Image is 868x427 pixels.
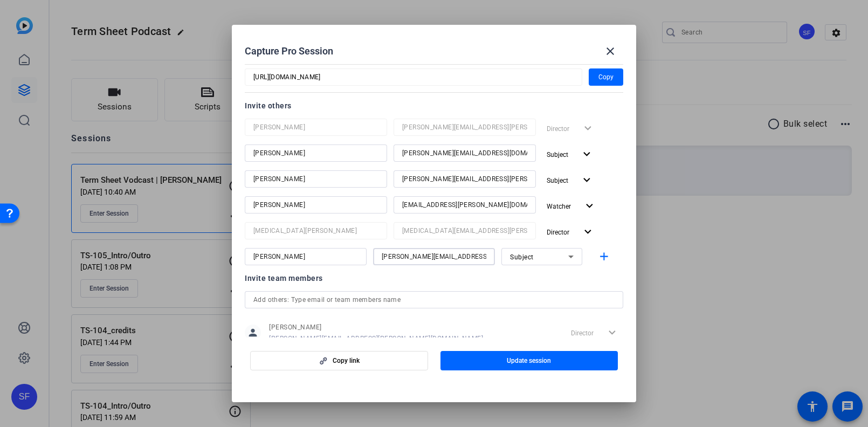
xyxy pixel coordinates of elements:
[269,334,483,343] span: [PERSON_NAME][EMAIL_ADDRESS][PERSON_NAME][DOMAIN_NAME]
[253,147,378,160] input: Name...
[250,351,428,370] button: Copy link
[402,173,527,185] input: Email...
[245,325,261,341] mat-icon: person
[547,203,571,210] span: Watcher
[547,177,568,184] span: Subject
[253,250,358,263] input: Name...
[402,224,527,237] input: Email...
[542,144,598,164] button: Subject
[598,71,614,84] span: Copy
[269,323,483,332] span: [PERSON_NAME]
[245,38,623,64] div: Capture Pro Session
[253,198,378,211] input: Name...
[402,147,527,160] input: Email...
[542,170,598,190] button: Subject
[440,351,618,370] button: Update session
[507,356,551,365] span: Update session
[382,250,486,263] input: Email...
[581,225,595,239] mat-icon: expand_more
[589,68,623,86] button: Copy
[597,250,611,264] mat-icon: add
[253,71,574,84] input: Session OTP
[333,356,360,365] span: Copy link
[542,222,599,242] button: Director
[580,148,594,161] mat-icon: expand_more
[402,198,527,211] input: Email...
[253,293,615,306] input: Add others: Type email or team members name
[510,253,534,261] span: Subject
[245,99,623,112] div: Invite others
[253,224,378,237] input: Name...
[245,272,623,285] div: Invite team members
[580,174,594,187] mat-icon: expand_more
[542,196,601,216] button: Watcher
[402,121,527,134] input: Email...
[583,199,596,213] mat-icon: expand_more
[604,45,617,58] mat-icon: close
[547,151,568,159] span: Subject
[547,229,569,236] span: Director
[253,121,378,134] input: Name...
[253,173,378,185] input: Name...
